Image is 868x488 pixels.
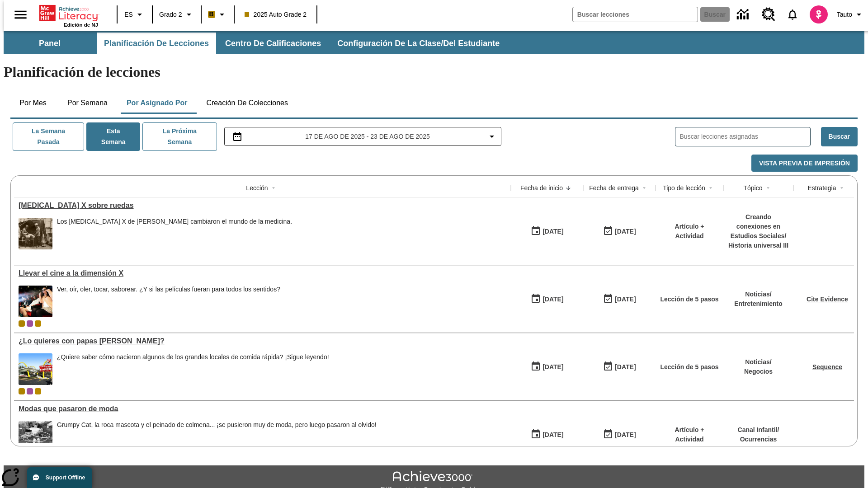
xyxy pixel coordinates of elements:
button: Centro de calificaciones [218,33,328,54]
button: Lenguaje: ES, Selecciona un idioma [120,6,149,23]
div: OL 2025 Auto Grade 3 [27,388,33,394]
p: Artículo + Actividad [660,222,719,241]
button: 06/30/26: Último día en que podrá accederse la lección [600,426,639,443]
div: New 2025 class [35,388,41,394]
span: Support Offline [46,474,85,481]
div: [DATE] [542,429,563,441]
div: [DATE] [542,294,563,305]
div: [DATE] [542,361,563,373]
div: Tipo de lección [663,183,705,192]
button: Sort [705,183,716,193]
a: ¿Lo quieres con papas fritas?, Lecciones [19,337,506,345]
button: Panel [5,33,95,54]
input: Buscar campo [573,7,698,22]
p: Noticias / [734,290,783,299]
button: Perfil/Configuración [833,6,868,23]
div: New 2025 class [35,320,41,327]
button: Sort [563,183,574,193]
div: [DATE] [542,226,563,237]
div: ¿Lo quieres con papas fritas? [19,337,506,345]
div: Clase actual [19,320,25,327]
p: Noticias / [744,357,773,367]
img: Uno de los primeros locales de McDonald's, con el icónico letrero rojo y los arcos amarillos. [19,353,52,385]
span: 17 de ago de 2025 - 23 de ago de 2025 [305,132,429,141]
div: Grumpy Cat, la roca mascota y el peinado de colmena... ¡se pusieron muy de moda, pero luego pasar... [57,421,377,453]
div: Fecha de entrega [589,183,639,192]
div: [DATE] [615,294,636,305]
div: Lección [246,183,268,192]
a: Sequence [812,363,842,371]
div: Fecha de inicio [520,183,563,192]
a: Modas que pasaron de moda, Lecciones [19,405,506,413]
div: Los rayos X de Marie Curie cambiaron el mundo de la medicina. [57,218,292,249]
div: Estrategia [807,183,836,192]
div: OL 2025 Auto Grade 3 [27,320,33,327]
p: Negocios [744,367,773,376]
button: Sort [639,183,650,193]
div: Clase actual [19,388,25,394]
h1: Planificación de lecciones [4,64,864,80]
p: Canal Infantil / [738,425,779,435]
div: Tópico [743,183,762,192]
div: Llevar el cine a la dimensión X [19,269,506,277]
p: Ocurrencias [738,435,779,444]
span: 2025 Auto Grade 2 [245,10,307,19]
span: B [209,9,214,20]
button: Grado: Grado 2, Elige un grado [156,6,198,23]
div: Modas que pasaron de moda [19,405,506,413]
span: Edición de NJ [64,22,98,28]
p: Historia universal III [728,241,789,250]
button: La próxima semana [142,122,217,151]
button: Por mes [10,92,56,114]
a: Portada [39,4,98,22]
div: Subbarra de navegación [4,33,508,54]
input: Buscar lecciones asignadas [680,130,810,143]
p: Entretenimiento [734,299,783,309]
span: Tauto [837,10,852,19]
button: Sort [836,183,847,193]
button: Sort [763,183,774,193]
button: 07/03/26: Último día en que podrá accederse la lección [600,358,639,375]
div: Ver, oír, oler, tocar, saborear. ¿Y si las películas fueran para todos los sentidos? [57,286,280,293]
div: [DATE] [615,429,636,441]
p: Lección de 5 pasos [660,362,718,372]
p: Artículo + Actividad [660,425,719,444]
a: Llevar el cine a la dimensión X, Lecciones [19,269,506,277]
svg: Collapse Date Range Filter [486,131,497,142]
div: ¿Quiere saber cómo nacieron algunos de los grandes locales de comida rápida? ¡Sigue leyendo! [57,353,329,361]
button: Abrir el menú lateral [7,1,34,28]
button: 08/24/25: Último día en que podrá accederse la lección [600,291,639,308]
div: [DATE] [615,361,636,373]
div: Subbarra de navegación [4,31,864,54]
a: Notificaciones [781,3,804,26]
button: Vista previa de impresión [751,155,858,172]
a: Centro de información [731,2,756,27]
button: Creación de colecciones [199,92,295,114]
span: ES [124,10,133,19]
button: Por semana [60,92,115,114]
span: Grado 2 [159,10,182,19]
div: Portada [39,3,98,28]
div: Rayos X sobre ruedas [19,202,506,210]
button: Buscar [821,127,858,146]
button: 08/18/25: Primer día en que estuvo disponible la lección [528,291,566,308]
span: Ver, oír, oler, tocar, saborear. ¿Y si las películas fueran para todos los sentidos? [57,286,280,317]
div: [DATE] [615,226,636,237]
img: foto en blanco y negro de una chica haciendo girar unos hula-hulas en la década de 1950 [19,421,52,453]
img: El panel situado frente a los asientos rocía con agua nebulizada al feliz público en un cine equi... [19,286,52,317]
div: ¿Quiere saber cómo nacieron algunos de los grandes locales de comida rápida? ¡Sigue leyendo! [57,353,329,385]
a: Rayos X sobre ruedas, Lecciones [19,202,506,210]
a: Centro de recursos, Se abrirá en una pestaña nueva. [756,2,781,27]
img: avatar image [810,5,828,23]
p: Lección de 5 pasos [660,295,718,304]
p: Creando conexiones en Estudios Sociales / [728,212,789,241]
button: 07/26/25: Primer día en que estuvo disponible la lección [528,358,566,375]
